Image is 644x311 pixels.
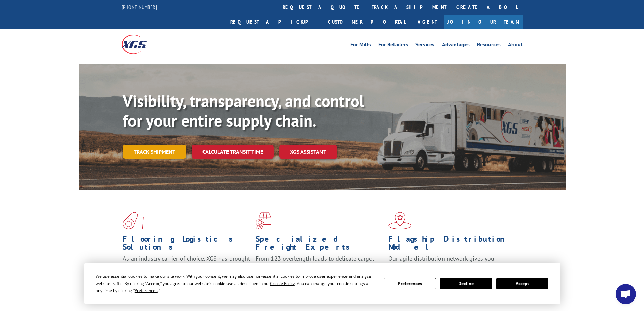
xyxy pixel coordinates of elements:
div: We use essential cookies to make our site work. With your consent, we may also use non-essential ... [96,273,376,294]
button: Preferences [384,278,436,289]
button: Accept [496,278,548,289]
span: As an industry carrier of choice, XGS has brought innovation and dedication to flooring logistics... [123,254,250,279]
a: Join Our Team [444,15,523,29]
span: Cookie Policy [270,281,295,286]
img: xgs-icon-flagship-distribution-model-red [388,212,412,229]
a: For Retailers [378,42,408,49]
a: Services [415,42,434,49]
a: Advantages [442,42,470,49]
h1: Flagship Distribution Model [388,235,516,254]
h1: Flooring Logistics Solutions [123,235,251,254]
div: Open chat [616,284,636,304]
a: Resources [477,42,501,49]
a: Track shipment [123,145,186,159]
img: xgs-icon-focused-on-flooring-red [256,212,271,229]
a: Request a pickup [225,15,323,29]
div: Cookie Consent Prompt [84,263,560,304]
span: Our agile distribution network gives you nationwide inventory management on demand. [388,254,513,270]
a: Customer Portal [323,15,411,29]
button: Decline [440,278,492,289]
a: For Mills [350,42,371,49]
img: xgs-icon-total-supply-chain-intelligence-red [123,212,144,229]
a: About [508,42,523,49]
a: Calculate transit time [192,145,274,159]
h1: Specialized Freight Experts [256,235,383,254]
a: XGS ASSISTANT [279,145,337,159]
a: [PHONE_NUMBER] [122,4,157,10]
span: Preferences [135,288,158,293]
a: Agent [411,15,444,29]
p: From 123 overlength loads to delicate cargo, our experienced staff knows the best way to move you... [256,254,383,285]
b: Visibility, transparency, and control for your entire supply chain. [123,90,364,131]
